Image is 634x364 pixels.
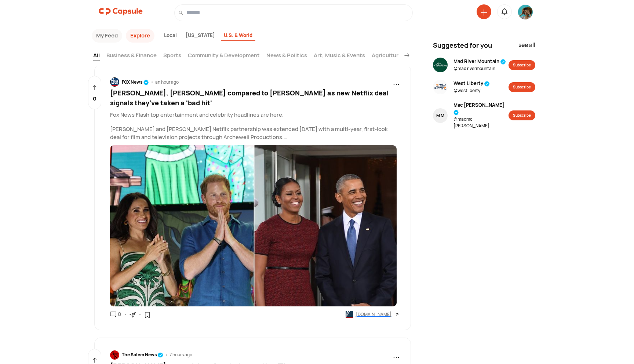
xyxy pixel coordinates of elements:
a: Agriculture [372,51,402,61]
img: resizeImage [433,58,448,72]
div: [US_STATE] [183,30,218,41]
a: Art, Music & Events [314,51,365,61]
p: 0 [93,95,96,103]
p: Fox News Flash top entertainment and celebrity headlines are here. [110,111,400,119]
div: The Salem News [122,352,163,358]
img: logo [99,4,143,19]
img: resizeImage [433,80,448,94]
div: FOX News [122,79,149,85]
span: ... [393,349,400,360]
a: Business & Finance [106,51,157,61]
span: @ westliberty [453,87,490,94]
a: News & Politics [266,51,307,61]
img: resizeImage [110,145,397,306]
img: tick [158,352,163,358]
a: All [93,51,100,61]
button: Subscribe [509,110,535,120]
span: West Liberty [453,80,490,87]
img: favicons [346,311,353,318]
img: tick [453,110,459,115]
a: [DOMAIN_NAME] [346,311,400,318]
img: resizeImage [110,77,119,87]
div: an hour ago [155,79,179,85]
span: @ mad rivermountain [453,65,506,72]
img: tick [143,80,149,85]
img: tick [500,59,506,65]
button: Explore [126,29,154,43]
div: Local [161,30,180,41]
div: 0 [116,310,121,318]
img: resizeImage [110,350,119,360]
div: [DOMAIN_NAME] [356,311,391,318]
p: [PERSON_NAME] and [PERSON_NAME] Netflix partnership was extended [DATE] with a multi-year, first-... [110,125,400,142]
span: Mac [PERSON_NAME] [453,102,509,116]
span: Mad River Mountain [453,58,506,65]
span: @ macmc [PERSON_NAME] [453,116,509,129]
a: logo [99,4,143,21]
a: Community & Development [188,51,260,61]
span: [PERSON_NAME], [PERSON_NAME] compared to [PERSON_NAME] as new Netflix deal signals they’ve taken ... [110,88,389,107]
a: Sports [163,51,181,61]
div: see all [518,40,535,53]
div: U.S. & World [221,30,255,41]
button: Subscribe [509,82,535,92]
img: tick [484,81,490,87]
img: resizeImage [518,5,533,19]
div: 7 hours ago [170,352,192,358]
div: M M [436,112,444,119]
span: Suggested for you [433,40,492,50]
button: My Feed [92,29,122,43]
span: ... [393,76,400,87]
button: Subscribe [509,60,535,70]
